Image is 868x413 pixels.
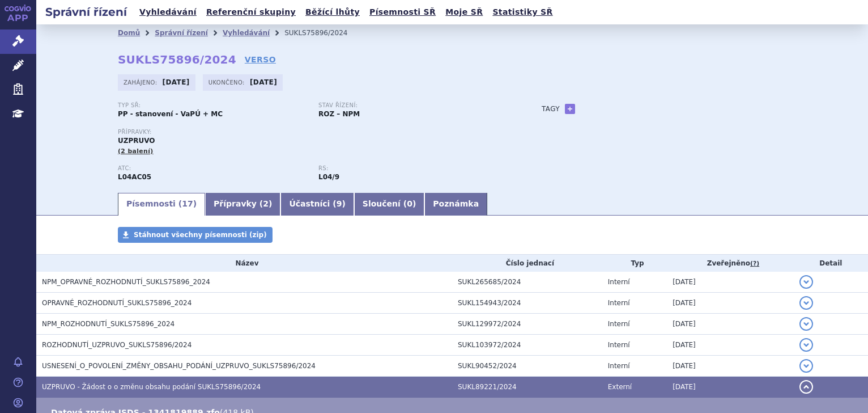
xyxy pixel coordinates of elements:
td: SUKL103972/2024 [452,335,602,356]
a: Statistiky SŘ [489,5,556,20]
span: NPM_ROZHODNUTÍ_SUKLS75896_2024 [42,320,175,328]
a: + [565,104,575,114]
span: Interní [608,341,630,349]
button: detail [799,380,813,394]
td: [DATE] [667,356,794,377]
span: Ukončeno: [209,78,247,87]
a: Domů [118,29,140,37]
h2: Správní řízení [36,4,136,20]
a: Písemnosti (17) [118,193,205,216]
a: Vyhledávání [136,5,200,20]
td: [DATE] [667,293,794,314]
a: Účastníci (9) [280,193,354,216]
button: detail [799,359,813,373]
span: Interní [608,320,630,328]
td: SUKL129972/2024 [452,314,602,335]
a: VERSO [245,54,276,65]
strong: [DATE] [250,78,277,86]
a: Vyhledávání [223,29,270,37]
span: OPRAVNÉ_ROZHODNUTÍ_SUKLS75896_2024 [42,299,192,307]
strong: ustekinumab [318,173,339,181]
span: Externí [608,383,632,391]
p: Stav řízení: [318,102,508,109]
a: Správní řízení [155,29,208,37]
button: detail [799,296,813,310]
th: Zveřejněno [667,255,794,272]
strong: [DATE] [163,78,190,86]
td: SUKL90452/2024 [452,356,602,377]
p: RS: [318,165,508,172]
td: SUKL89221/2024 [452,377,602,398]
span: 2 [263,199,269,208]
a: Poznámka [424,193,487,216]
span: Stáhnout všechny písemnosti (zip) [134,231,267,239]
a: Referenční skupiny [203,5,299,20]
th: Číslo jednací [452,255,602,272]
strong: SUKLS75896/2024 [118,53,236,66]
th: Typ [602,255,667,272]
a: Sloučení (0) [354,193,424,216]
strong: USTEKINUMAB [118,173,151,181]
a: Písemnosti SŘ [366,5,439,20]
p: ATC: [118,165,307,172]
button: detail [799,338,813,352]
span: UZPRUVO [118,137,155,145]
a: Přípravky (2) [205,193,280,216]
p: Přípravky: [118,129,519,136]
td: [DATE] [667,335,794,356]
button: detail [799,317,813,331]
strong: ROZ – NPM [318,110,360,118]
span: Zahájeno: [124,78,159,87]
span: NPM_OPRAVNÉ_ROZHODNUTÍ_SUKLS75896_2024 [42,278,210,286]
td: [DATE] [667,272,794,293]
td: [DATE] [667,314,794,335]
td: SUKL154943/2024 [452,293,602,314]
span: 0 [407,199,412,208]
span: Interní [608,362,630,370]
span: ROZHODNUTÍ_UZPRUVO_SUKLS75896/2024 [42,341,192,349]
abbr: (?) [750,260,759,268]
span: 9 [337,199,342,208]
th: Detail [794,255,868,272]
span: 17 [182,199,193,208]
span: Interní [608,299,630,307]
a: Běžící lhůty [302,5,363,20]
h3: Tagy [542,102,560,116]
a: Moje SŘ [442,5,486,20]
p: Typ SŘ: [118,102,307,109]
th: Název [36,255,452,272]
strong: PP - stanovení - VaPÚ + MC [118,110,223,118]
span: UZPRUVO - Žádost o o změnu obsahu podání SUKLS75896/2024 [42,383,261,391]
a: Stáhnout všechny písemnosti (zip) [118,227,273,243]
span: (2 balení) [118,147,154,155]
li: SUKLS75896/2024 [284,24,362,41]
span: USNESENÍ_O_POVOLENÍ_ZMĚNY_OBSAHU_PODÁNÍ_UZPRUVO_SUKLS75896/2024 [42,362,316,370]
td: [DATE] [667,377,794,398]
td: SUKL265685/2024 [452,272,602,293]
button: detail [799,275,813,289]
span: Interní [608,278,630,286]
